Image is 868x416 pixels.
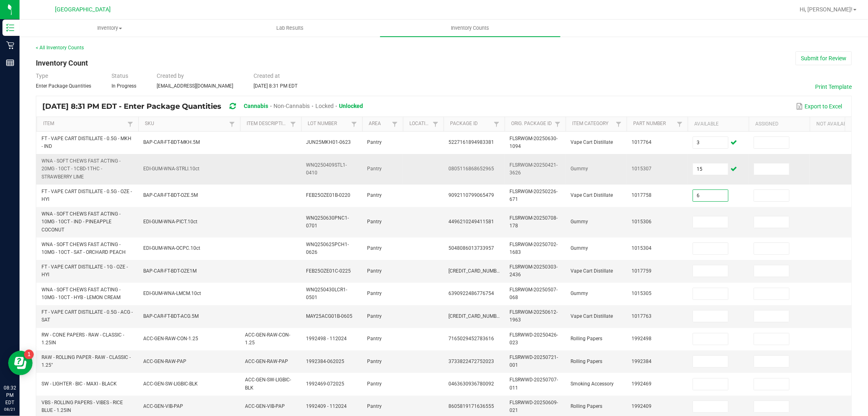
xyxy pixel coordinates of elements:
span: 1992469-072025 [306,381,344,387]
span: EDI-GUM-WNA-LMCM.10ct [143,291,201,296]
span: Vape Cart Distillate [571,139,613,145]
a: Filter [390,119,400,129]
a: Filter [125,119,135,129]
a: Filter [227,119,237,129]
span: VBS - ROLLING PAPERS - VIBES - RICE BLUE - 1.25IN [42,400,123,413]
span: Vape Cart Distillate [571,268,613,274]
span: Vape Cart Distillate [571,313,613,319]
span: Gummy [571,219,588,225]
a: Item CategorySortable [572,121,613,127]
span: Inventory Count [36,59,88,67]
span: 1017758 [632,192,652,198]
span: FLSRWGM-20250226-671 [509,189,558,202]
span: Smoking Accessory [571,381,614,387]
span: FLSRWGM-20250708-178 [509,215,558,229]
a: ItemSortable [43,121,125,127]
span: Created at [254,73,280,79]
span: 0805116868652965 [448,166,494,172]
a: < All Inventory Counts [36,45,84,51]
span: Pantry [367,403,382,409]
span: Vape Cart Distillate [571,192,613,198]
span: BAP-CAR-FT-BDT-OZE.5M [143,192,198,198]
span: Gummy [571,245,588,251]
span: Lab Results [265,24,315,32]
span: 7165029452783616 [448,336,494,341]
span: FLSRWGM-20250303-2436 [509,264,558,277]
a: AreaSortable [369,121,389,127]
span: Gummy [571,291,588,296]
span: FLSRWGM-20250612-1963 [509,309,558,323]
span: Non-Cannabis [273,103,310,109]
a: Filter [492,119,501,129]
span: Created by [157,73,184,79]
span: WNQ250409STL1-0410 [306,162,347,176]
span: FLSRWGM-20250702-1683 [509,242,558,255]
span: ACC-GEN-VIB-PAP [143,403,183,409]
span: Pantry [367,245,382,251]
span: EDI-GUM-WNA-PICT.10ct [143,219,197,225]
th: Assigned [749,117,810,132]
span: 1992409 [632,403,652,409]
span: [CREDIT_CARD_NUMBER] [448,313,503,319]
span: EDI-GUM-WNA-OCPC.10ct [143,245,200,251]
span: FLSRWWD-20250721-001 [509,354,558,368]
span: 6390922486776754 [448,291,494,296]
span: Hi, [PERSON_NAME]! [800,6,853,13]
inline-svg: Retail [6,41,14,49]
span: 1017763 [632,313,652,319]
span: ACC-GEN-RAW-CON-1.25 [245,332,290,346]
span: 1992498 - 112024 [306,336,347,341]
span: WNA - SOFT CHEWS FAST ACTING - 10MG - 10CT - SAT - ORCHARD PEACH [42,242,126,255]
span: [EMAIL_ADDRESS][DOMAIN_NAME] [157,83,233,89]
span: Inventory [20,24,199,32]
span: FEB25OZE01C-0225 [306,268,351,274]
a: Filter [349,119,359,129]
span: 5048086013733957 [448,245,494,251]
span: JUN25MKH01-0623 [306,139,351,145]
p: 08:32 PM EDT [4,384,16,406]
a: Lab Results [200,20,380,37]
a: Part NumberSortable [633,121,674,127]
span: [GEOGRAPHIC_DATA] [55,6,111,13]
a: Filter [675,119,684,129]
span: 0463630936780092 [448,381,494,387]
span: Rolling Papers [571,403,602,409]
a: Filter [288,119,298,129]
span: Type [36,73,48,79]
a: Inventory Counts [380,20,560,37]
a: LocationSortable [409,121,430,127]
span: WNA - SOFT CHEWS FAST ACTING - 20MG - 10CT - 1CBD-1THC - STRAWBERRY LIME [42,158,120,179]
span: Pantry [367,268,382,274]
span: FT - VAPE CART DISTILLATE - 0.5G - ACG - SAT [42,309,133,323]
span: Locked [315,103,334,109]
span: Rolling Papers [571,336,602,341]
span: Pantry [367,219,382,225]
span: ACC-GEN-RAW-PAP [245,359,288,364]
span: Rolling Papers [571,359,602,364]
a: Filter [431,119,440,129]
span: WNA - SOFT CHEWS FAST ACTING - 10MG - 10CT - HYB - LEMON CREAM [42,287,120,300]
span: 1992384 [632,359,652,364]
span: FLSRWGM-20250421-3626 [509,162,558,176]
span: 3733822472752023 [448,359,494,364]
button: Print Template [815,83,852,91]
span: 1992384-062025 [306,359,344,364]
span: Inventory Counts [440,24,501,32]
span: FT - VAPE CART DISTILLATE - 0.5G - OZE - HYI [42,189,132,202]
span: 1017764 [632,139,652,145]
span: WNA - SOFT CHEWS FAST ACTING - 10MG - 10CT - IND - PINEAPPLE COCONUT [42,211,120,232]
span: 4496210249411581 [448,219,494,225]
a: Item DescriptionSortable [247,121,288,127]
span: FT - VAPE CART DISTILLATE - 1G - OZE - HYI [42,264,128,277]
span: ACC-GEN-SW-LIGBIC-BLK [245,377,291,390]
span: ACC-GEN-VIB-PAP [245,403,285,409]
span: WNQ250630PNC1-0701 [306,215,349,229]
span: RW - CONE PAPERS - RAW - CLASSIC - 1.25IN [42,332,124,346]
iframe: Resource center [8,351,33,375]
span: FT - VAPE CART DISTILLATE - 0.5G - MKH - IND [42,136,131,149]
span: Enter Package Quantities [36,83,91,89]
span: Gummy [571,166,588,172]
span: RAW - ROLLING PAPER - RAW - CLASSIC - 1.25" [42,354,131,368]
span: BAP-CAR-FT-BDT-OZE1M [143,268,197,274]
